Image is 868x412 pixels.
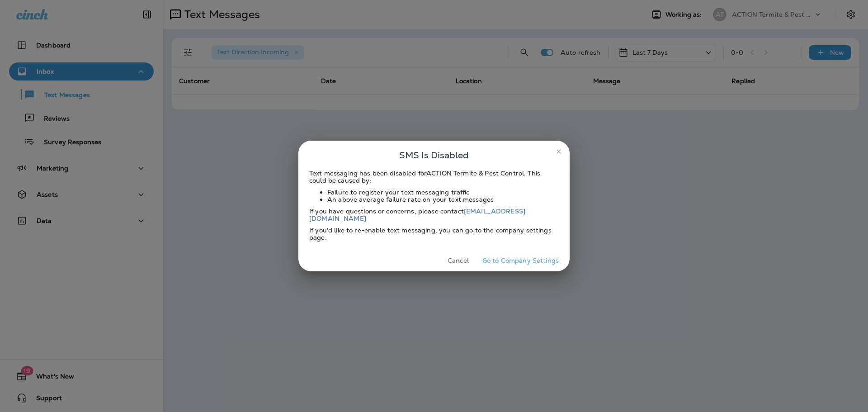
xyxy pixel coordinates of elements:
[552,144,566,159] button: close
[309,170,559,184] div: Text messaging has been disabled for ACTION Termite & Pest Control . This could be caused by:
[309,208,559,222] div: If you have questions or concerns, please contact
[309,207,525,223] a: [EMAIL_ADDRESS][DOMAIN_NAME]
[327,196,559,203] li: An above average failure rate on your text messages
[399,148,469,162] span: SMS Is Disabled
[309,227,559,241] div: If you'd like to re-enable text messaging, you can go to the company settings page.
[479,254,562,268] button: Go to Company Settings
[441,254,475,268] button: Cancel
[327,189,559,196] li: Failure to register your text messaging traffic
